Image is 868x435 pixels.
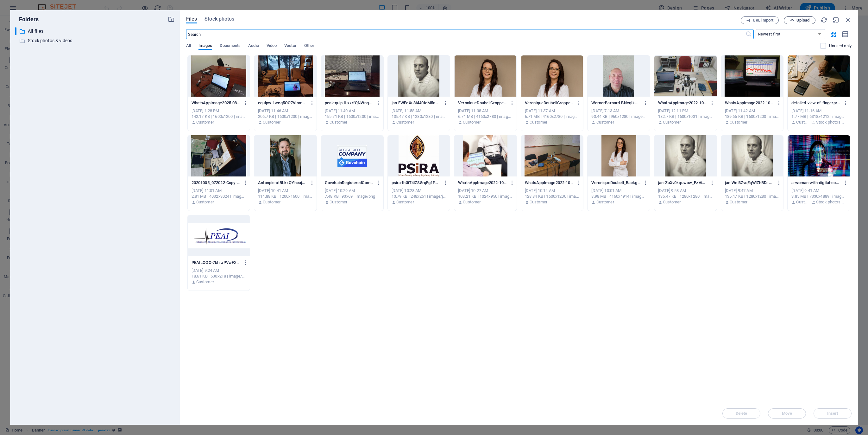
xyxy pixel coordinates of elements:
[325,188,380,194] div: [DATE] 10:29 AM
[730,119,747,125] p: Customer
[796,119,809,125] p: Customer
[325,194,380,199] div: 7.48 KB | 93x69 | image/png
[525,188,580,194] div: [DATE] 10:14 AM
[196,199,214,205] p: Customer
[663,199,681,205] p: Customer
[725,180,774,186] p: jan-Wnl3ZvqEqWlZhBDsgqLT2Q.jpg
[186,15,197,23] span: Files
[458,194,513,199] div: 103.21 KB | 1024x950 | image/jpeg
[15,27,16,35] div: ​
[192,194,246,199] div: 2.81 MB | 4032x3024 | image/jpeg
[15,15,39,23] p: Folders
[458,114,513,119] div: 6.71 MB | 4160x2780 | image/jpeg
[330,119,347,125] p: Customer
[791,188,846,194] div: [DATE] 9:41 AM
[192,188,246,194] div: [DATE] 11:01 AM
[791,180,840,186] p: a-woman-with-digital-code-projections-on-her-face-representing-technology-and-future-concepts-cmr...
[304,42,314,51] span: Other
[458,188,513,194] div: [DATE] 10:27 AM
[392,188,446,194] div: [DATE] 10:28 AM
[525,114,580,119] div: 6.71 MB | 4160x2780 | image/jpeg
[198,42,212,51] span: Images
[196,119,214,125] p: Customer
[258,180,307,186] p: Antonpic-otBLkzQYhcaj0_uwRwEIGA.jpg
[258,188,313,194] div: [DATE] 10:41 AM
[192,273,246,279] div: 18.61 KB | 530x218 | image/png
[396,119,414,125] p: Customer
[730,199,747,205] p: Customer
[392,100,440,106] p: jan-FWEeXu8t440IeM5n8-ubnw.jpg
[525,194,580,199] div: 128.84 KB | 1600x1200 | image/jpeg
[591,108,646,114] div: [DATE] 7:13 AM
[267,42,277,51] span: Video
[192,268,246,273] div: [DATE] 9:24 AM
[591,188,646,194] div: [DATE] 10:01 AM
[330,199,347,205] p: Customer
[816,199,846,205] p: Stock photos & videos
[392,114,446,119] div: 135.47 KB | 1280x1280 | image/jpeg
[791,199,846,205] div: By: Customer | Folder: Stock photos & videos
[829,43,852,49] p: Displays only files that are not in use on the website. Files added during this session can still...
[458,108,513,114] div: [DATE] 11:38 AM
[525,108,580,114] div: [DATE] 11:37 AM
[821,16,827,23] i: Reload
[658,100,707,106] p: WhatsAppImage2022-10-20at12.50.042-pPuKC0ZDIdKWWrRPvoI7kg.jpeg
[591,180,640,186] p: VeroniqueDoubell_Background-n52Z8VkaVS1QnV-3ljJSNw.jpg
[192,114,246,119] div: 142.17 KB | 1600x1200 | image/jpeg
[263,199,280,205] p: Customer
[791,100,840,106] p: detailed-view-of-fingerprint-analysis-on-a-desk-with-ink-pad-and-documents-ideal-for-forensic-the...
[196,279,214,285] p: Customer
[791,119,846,125] div: By: Customer | Folder: Stock photos & videos
[791,114,846,119] div: 1.77 MB | 6318x4212 | image/jpeg
[325,114,380,119] div: 155.71 KB | 1600x1200 | image/jpeg
[168,16,175,23] i: Create new folder
[658,194,713,199] div: 135.47 KB | 1280x1280 | image/jpeg
[192,100,240,106] p: WhatsAppImage2025-08-05at11.46.25-yxluP1sHzSoAP3uNLm0_Xg.jpeg
[28,28,163,35] p: All files
[192,180,240,186] p: 20201005_072022-Copy-TPEeO2U0d6sYmpbwlvd4TQ.jpg
[591,114,646,119] div: 93.44 KB | 960x1280 | image/jpeg
[392,180,440,186] p: psira-Ih3iT4lZS8rqFg1PAeo-4A.jpg
[463,199,481,205] p: Customer
[325,108,380,114] div: [DATE] 11:40 AM
[663,119,681,125] p: Customer
[204,15,234,23] span: Stock photos
[725,194,780,199] div: 135.47 KB | 1280x1280 | image/jpeg
[392,108,446,114] div: [DATE] 11:58 AM
[725,108,780,114] div: [DATE] 11:42 AM
[458,100,507,106] p: VeroniqueDoubellCropped-Ep0X7EXKPLyldqdUhBNZOQ.jpg
[284,42,297,51] span: Vector
[833,16,840,23] i: Minimize
[596,119,614,125] p: Customer
[530,199,547,205] p: Customer
[530,119,547,125] p: Customer
[192,108,246,114] div: [DATE] 1:28 PM
[658,180,707,186] p: jan-ZuXv0kquwow_FzViTYmZUw.jpg
[796,199,809,205] p: Customer
[258,100,307,106] p: equipw-1wcq5OO7Viom2M8z0UKRKA.jpeg
[591,194,646,199] div: 8.98 MB | 4160x4914 | image/jpeg
[796,18,809,22] span: Upload
[220,42,241,51] span: Documents
[192,260,240,265] p: PEAILOGO-7bhraPVwFXR6Z9CUa5k1QQ.png
[725,100,774,106] p: WhatsAppImage2022-10-20at12.50.052-hI4NTJg7vAhd03ZJ0oIpBA.jpeg
[325,180,374,186] p: GovchainRegisteredCompanylogo-BvRycKBuCkMKwkNG2bBk4g.PNG
[791,108,846,114] div: [DATE] 11:16 AM
[258,114,313,119] div: 206.7 KB | 1600x1200 | image/jpeg
[525,180,574,186] p: WhatsAppImage2022-10-20at12.50.04-lZur4PPu8N9lF50YaVAwWQ.jpeg
[258,108,313,114] div: [DATE] 11:46 AM
[263,119,280,125] p: Customer
[845,16,852,23] i: Close
[658,114,713,119] div: 182.7 KB | 1600x1031 | image/jpeg
[816,119,846,125] p: Stock photos & videos
[725,114,780,119] div: 189.65 KB | 1600x1200 | image/jpeg
[791,194,846,199] div: 3.85 MB | 7330x4889 | image/jpeg
[753,18,773,22] span: URL import
[784,16,815,24] button: Upload
[458,180,507,186] p: WhatsAppImage2022-10-20at12.50.041-6y5-hLPqCgLjE-hYE_NXFg.jpeg
[591,100,640,106] p: WernerBarnard-BNcqIkMvg1BtFwmeORul7A.jpg
[658,188,713,194] div: [DATE] 9:58 AM
[392,194,446,199] div: 13.79 KB | 248x251 | image/jpeg
[658,108,713,114] div: [DATE] 12:11 PM
[186,29,745,39] input: Search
